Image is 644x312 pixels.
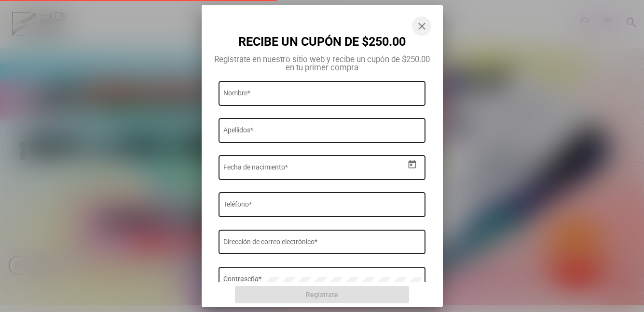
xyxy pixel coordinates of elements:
[213,55,431,72] p: Regístrate en nuestro sitio web y recibe un cupón de $250.00 en tu primer compra
[306,291,338,299] span: Regístrate
[213,16,431,48] p: RECIBE UN CUPÓN DE $250.00
[416,21,427,32] mat-icon: close
[235,286,410,303] button: Regístrate
[404,156,421,173] button: Open calendar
